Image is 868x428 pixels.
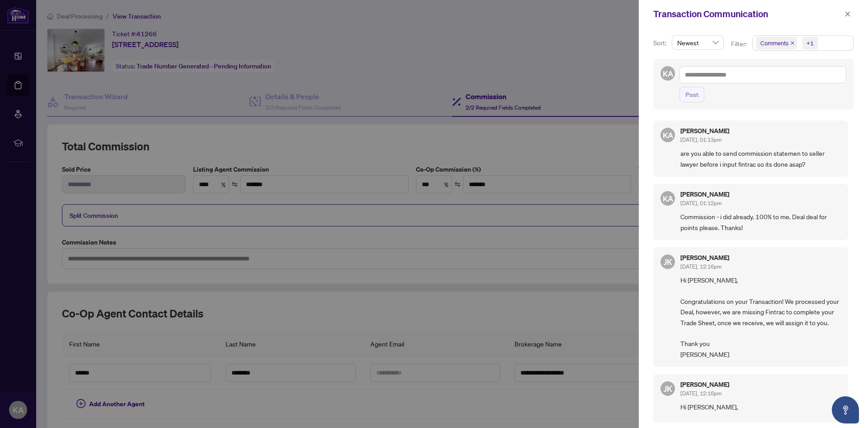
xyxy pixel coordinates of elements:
[680,263,722,270] span: [DATE], 12:16pm
[662,67,673,80] span: KA
[680,128,729,134] h5: [PERSON_NAME]
[677,36,718,49] span: Newest
[679,87,704,102] button: Post
[760,38,788,48] span: Comments
[680,148,841,169] span: are you able to send commission statemen to seller lawyer before i input fintrac so its done asap?
[680,275,841,360] span: Hi [PERSON_NAME], Congratulations on your Transaction! We processed your Deal, however, we are mi...
[731,39,748,49] p: Filter:
[832,396,859,423] button: Open asap
[807,38,814,48] div: +1
[680,212,841,233] span: Commission - i did already. 100% to me. Deal deal for points please. Thanks!
[680,390,722,397] span: [DATE], 12:16pm
[680,381,729,388] h5: [PERSON_NAME]
[680,200,722,207] span: [DATE], 01:12pm
[680,191,729,197] h5: [PERSON_NAME]
[680,255,729,261] h5: [PERSON_NAME]
[664,382,672,395] span: JK
[680,136,722,143] span: [DATE], 01:13pm
[756,37,797,49] span: Comments
[662,129,673,141] span: KA
[653,38,668,48] p: Sort:
[790,41,795,45] span: close
[844,11,851,17] span: close
[653,7,842,21] div: Transaction Communication
[664,255,672,268] span: JK
[662,192,673,205] span: KA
